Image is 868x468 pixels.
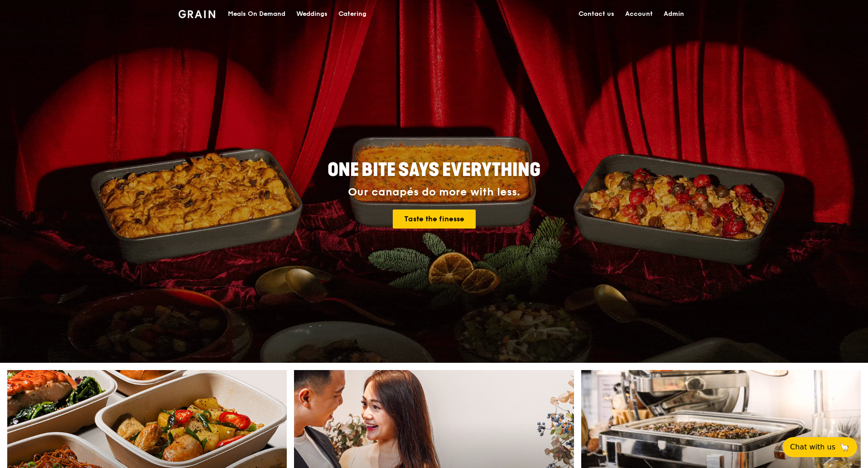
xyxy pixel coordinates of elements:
button: Chat with us🦙 [783,437,857,457]
a: Catering [333,0,372,28]
a: Admin [658,0,690,28]
span: Chat with us [790,442,835,453]
div: Meals On Demand [228,0,285,28]
div: Our canapés do more with less. [271,186,597,199]
span: ONE BITE SAYS EVERYTHING [328,159,540,181]
a: Account [620,0,658,28]
div: Catering [338,0,366,28]
a: Taste the finesse [393,210,476,229]
img: Grain [178,10,215,18]
span: 🦙 [839,442,850,453]
a: Weddings [291,0,333,28]
div: Weddings [296,0,328,28]
a: Contact us [573,0,620,28]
